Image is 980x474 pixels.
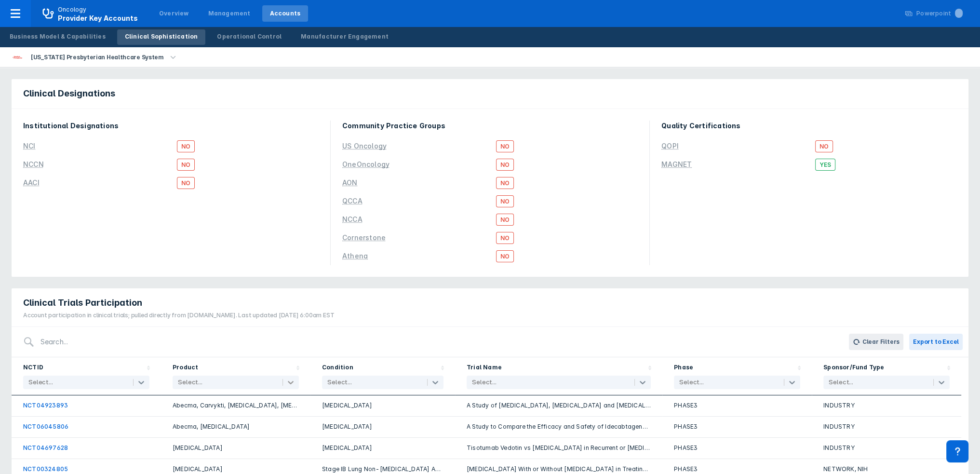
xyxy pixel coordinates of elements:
[909,334,963,350] button: Export to Excel
[661,142,679,150] div: QOPI
[496,159,514,171] span: No
[27,51,168,64] div: [US_STATE] Presbyterian Healthcare System
[177,159,195,171] span: No
[812,357,961,395] div: Sort
[467,363,502,374] div: Trial Name
[177,177,195,189] span: No
[173,363,198,374] div: Product
[23,465,68,473] a: NCT00324805
[23,178,40,187] div: AACI
[322,422,443,432] div: [MEDICAL_DATA]
[496,250,514,262] span: No
[262,5,309,22] a: Accounts
[23,311,334,320] div: Account participation in clinical trials; pulled directly from [DOMAIN_NAME]. Last updated [DATE]...
[23,444,68,451] a: NCT04697628
[815,159,836,171] span: Yes
[496,140,514,152] span: No
[201,5,258,22] a: Management
[342,233,386,242] div: Cornerstone
[674,444,800,453] div: PHASE3
[310,357,455,395] div: Sort
[173,444,299,453] div: [MEDICAL_DATA]
[823,422,950,432] div: INDUSTRY
[342,215,362,223] div: NCCA
[662,357,812,395] div: Sort
[916,9,963,18] div: Powerpoint
[23,142,36,150] div: NCI
[823,444,950,453] div: INDUSTRY
[815,140,833,152] span: No
[177,140,195,152] span: No
[823,465,950,474] div: NETWORK, NIH
[823,363,884,374] div: Sponsor/Fund Type
[173,465,299,474] div: [MEDICAL_DATA]
[161,357,310,395] div: Sort
[270,9,301,18] div: Accounts
[173,401,299,410] div: Abecma, Carvykti, [MEDICAL_DATA], [MEDICAL_DATA], [MEDICAL_DATA], [MEDICAL_DATA]
[496,195,514,207] span: No
[23,160,44,168] div: NCCN
[293,29,396,45] a: Manufacturer Engagement
[322,465,443,474] div: Stage IB Lung Non-[MEDICAL_DATA] AJCC v7, Stage IIA Lung Non-[MEDICAL_DATA] AJCC v7, Stage IIB Lu...
[342,252,368,260] div: Athena
[496,214,514,226] span: No
[151,5,197,22] a: Overview
[217,32,282,41] div: Operational Control
[322,401,443,410] div: [MEDICAL_DATA]
[322,444,443,453] div: [MEDICAL_DATA]
[496,232,514,244] span: No
[12,52,23,63] img: ny-presbyterian
[674,401,800,410] div: PHASE3
[12,357,161,395] div: Sort
[117,29,206,45] a: Clinical Sophistication
[674,422,800,432] div: PHASE3
[661,121,957,131] div: Quality Certifications
[58,14,138,22] span: Provider Key Accounts
[23,121,319,131] div: Institutional Designations
[467,465,651,474] div: [MEDICAL_DATA] With or Without [MEDICAL_DATA] in Treating Patients With Stage IB, Stage II, or [M...
[496,177,514,189] span: No
[35,331,832,353] input: Search...
[23,363,43,374] div: NCTID
[342,142,387,150] div: US Oncology
[125,32,198,41] div: Clinical Sophistication
[674,363,693,374] div: Phase
[342,160,389,168] div: OneOncology
[674,465,800,474] div: PHASE3
[342,121,638,131] div: Community Practice Groups
[23,423,68,430] a: NCT06045806
[208,9,251,18] div: Management
[58,5,87,14] p: Oncology
[301,32,389,41] div: Manufacturer Engagement
[23,88,115,99] span: Clinical Designations
[849,334,903,350] button: Clear Filters
[823,401,950,410] div: INDUSTRY
[946,440,968,462] div: Contact Support
[661,160,692,168] div: MAGNET
[322,363,353,374] div: Condition
[467,444,651,453] div: Tisotumab Vedotin vs [MEDICAL_DATA] in Recurrent or [MEDICAL_DATA] [MEDICAL_DATA]
[467,401,651,410] div: A Study of [MEDICAL_DATA], [MEDICAL_DATA] and [MEDICAL_DATA] (VRd) Followed by Cilta-cel, a CAR-T...
[23,297,142,309] span: Clinical Trials Participation
[159,9,189,18] div: Overview
[467,422,651,432] div: A Study to Compare the Efficacy and Safety of Idecabtagene Vicleucel With [MEDICAL_DATA] [MEDICAL...
[209,29,289,45] a: Operational Control
[173,422,299,432] div: Abecma, [MEDICAL_DATA]
[342,197,362,205] div: QCCA
[455,357,662,395] div: Sort
[2,29,113,45] a: Business Model & Capabilities
[342,178,358,187] div: AON
[10,32,106,41] div: Business Model & Capabilities
[23,402,68,409] a: NCT04923893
